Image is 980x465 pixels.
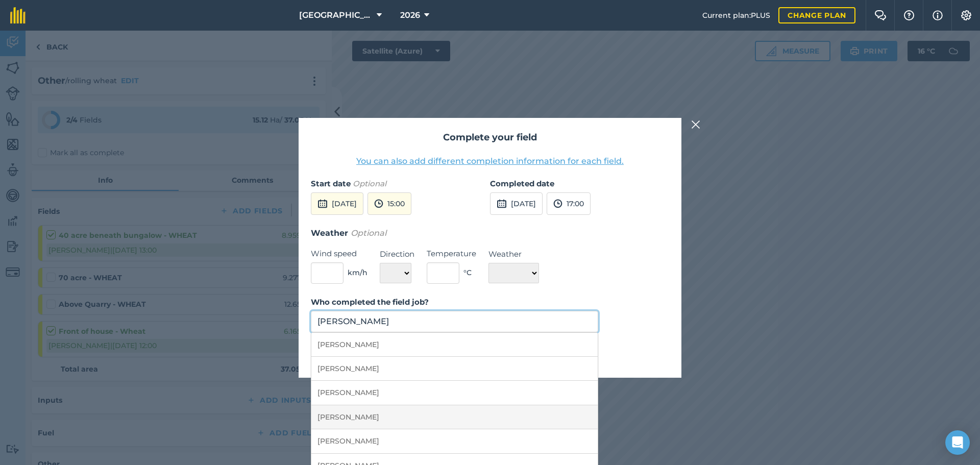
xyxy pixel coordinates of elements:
[933,9,943,21] img: svg+xml;base64,PHN2ZyB4bWxucz0iaHR0cDovL3d3dy53My5vcmcvMjAwMC9zdmciIHdpZHRoPSIxNyIgaGVpZ2h0PSIxNy...
[351,228,386,238] em: Optional
[311,192,363,215] button: [DATE]
[903,10,915,20] img: A question mark icon
[547,192,591,215] button: 17:00
[702,10,770,21] span: Current plan : PLUS
[311,179,351,188] strong: Start date
[490,179,554,188] strong: Completed date
[691,118,700,131] img: svg+xml;base64,PHN2ZyB4bWxucz0iaHR0cDovL3d3dy53My5vcmcvMjAwMC9zdmciIHdpZHRoPSIyMiIgaGVpZ2h0PSIzMC...
[874,10,887,20] img: Two speech bubbles overlapping with the left bubble in the forefront
[490,192,543,215] button: [DATE]
[367,192,411,215] button: 15:00
[311,357,598,381] li: [PERSON_NAME]
[488,248,539,260] label: Weather
[311,297,429,307] strong: Who completed the field job?
[299,9,373,21] span: [GEOGRAPHIC_DATA]
[553,198,562,210] img: svg+xml;base64,PD94bWwgdmVyc2lvbj0iMS4wIiBlbmNvZGluZz0idXRmLTgiPz4KPCEtLSBHZW5lcmF0b3I6IEFkb2JlIE...
[356,155,624,167] button: You can also add different completion information for each field.
[374,198,383,210] img: svg+xml;base64,PD94bWwgdmVyc2lvbj0iMS4wIiBlbmNvZGluZz0idXRmLTgiPz4KPCEtLSBHZW5lcmF0b3I6IEFkb2JlIE...
[311,248,367,260] label: Wind speed
[945,430,970,455] div: Open Intercom Messenger
[960,10,972,20] img: A cog icon
[380,248,414,260] label: Direction
[497,198,507,210] img: svg+xml;base64,PD94bWwgdmVyc2lvbj0iMS4wIiBlbmNvZGluZz0idXRmLTgiPz4KPCEtLSBHZW5lcmF0b3I6IEFkb2JlIE...
[317,198,328,210] img: svg+xml;base64,PD94bWwgdmVyc2lvbj0iMS4wIiBlbmNvZGluZz0idXRmLTgiPz4KPCEtLSBHZW5lcmF0b3I6IEFkb2JlIE...
[427,248,476,260] label: Temperature
[463,267,472,278] span: ° C
[778,7,855,23] a: Change plan
[353,179,386,188] em: Optional
[10,7,26,23] img: fieldmargin Logo
[311,227,669,240] h3: Weather
[400,9,420,21] span: 2026
[311,130,669,145] h2: Complete your field
[348,267,367,278] span: km/h
[311,333,598,357] li: [PERSON_NAME]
